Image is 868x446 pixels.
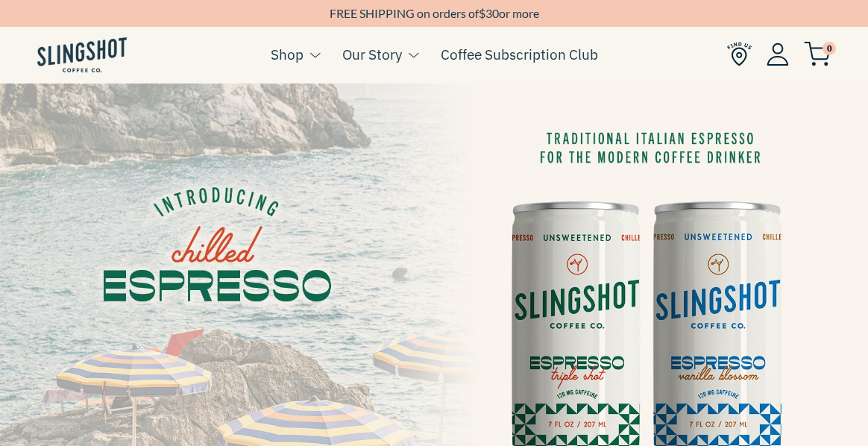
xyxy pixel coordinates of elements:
[767,43,789,66] img: Account
[804,45,831,63] a: 0
[479,6,485,20] span: $
[441,43,598,66] a: Coffee Subscription Club
[485,6,499,20] span: 30
[804,42,831,66] img: cart
[727,42,752,66] img: Find Us
[271,43,304,66] a: Shop
[342,43,402,66] a: Our Story
[823,42,836,55] span: 0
